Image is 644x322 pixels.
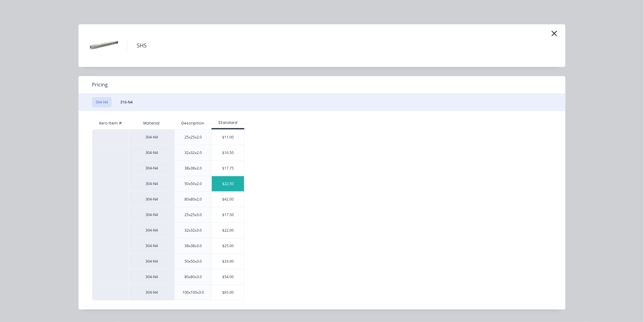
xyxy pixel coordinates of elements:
[92,117,129,129] div: Xero Item #
[212,192,244,207] div: $42.00
[184,166,202,171] div: 38x38x2.0
[177,116,209,131] div: Description
[184,181,202,187] div: 50x50x2.0
[129,222,174,238] div: 304-N4
[129,238,174,254] div: 304-N4
[129,269,174,285] div: 304-N4
[92,81,108,88] span: Pricing
[212,207,244,222] div: $17.50
[212,176,244,191] div: $22.50
[129,191,174,207] div: 304-N4
[212,238,244,254] div: $25.00
[212,145,244,160] div: $16.50
[184,150,202,156] div: 32x32x2.0
[184,197,202,202] div: 80x80x2.0
[129,129,174,145] div: 304-N4
[92,97,112,107] button: 304-N4
[212,269,244,285] div: $54.00
[184,135,202,140] div: 25x25x2.0
[212,161,244,176] div: $17.75
[129,285,174,300] div: 304-N4
[129,160,174,176] div: 304-N4
[212,285,244,300] div: $65.00
[117,97,136,107] button: 316-N4
[182,290,204,295] div: 100x100x3.0
[184,212,202,218] div: 25x25x3.0
[184,259,202,264] div: 50x50x3.0
[184,274,202,280] div: 80x80x3.0
[129,207,174,222] div: 304-N4
[127,40,156,51] h4: SHS
[212,223,244,238] div: $22.00
[88,30,118,61] img: SHS
[129,145,174,160] div: 304-N4
[184,243,202,249] div: 38x38x3.0
[129,254,174,269] div: 304-N4
[212,254,244,269] div: $33.00
[184,228,202,233] div: 32x32x3.0
[129,176,174,191] div: 304-N4
[212,130,244,145] div: $11.00
[129,117,174,129] div: Material
[212,120,245,125] div: Standard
